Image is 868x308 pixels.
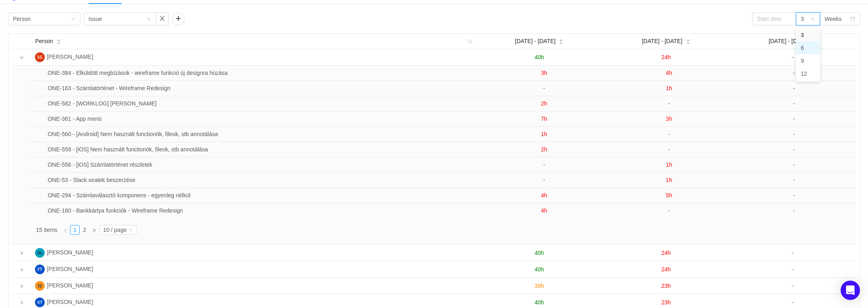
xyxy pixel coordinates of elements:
[686,38,691,43] div: Sort
[156,12,169,25] button: icon: close
[534,250,544,256] span: 40h
[841,281,860,300] div: Open Intercom Messenger
[769,37,809,45] span: [DATE] - [DATE]
[793,146,795,153] span: -
[792,299,794,306] span: -
[71,17,76,22] i: icon: down
[662,266,671,273] span: 24h
[668,207,670,214] span: -
[465,34,476,49] i: icon: search
[534,266,544,273] span: 40h
[44,127,481,142] td: ONE-560 - [Android] Nem használt functionök, fileok, stb annotálása
[89,13,102,25] div: Issue
[35,37,53,45] span: Person
[44,112,481,127] td: ONE-361 - App menü
[793,116,795,122] span: -
[44,81,481,96] td: ONE-163 - Számlatörténet - Wireframe Redesign
[128,227,133,233] i: icon: down
[35,248,45,258] img: DL
[666,177,672,183] span: 1h
[20,284,24,288] i: icon: right
[810,17,815,22] i: icon: down
[793,70,795,76] span: -
[541,207,547,214] span: 4h
[60,225,70,235] li: Previous Page
[666,116,672,122] span: 3h
[20,301,24,305] i: icon: right
[172,12,185,25] button: icon: plus
[662,250,671,256] span: 24h
[146,17,151,22] i: icon: down
[44,203,481,218] td: ONE-160 - Bankkártya funkciók - Wireframe Redesign
[541,146,547,153] span: 2h
[35,265,45,274] img: FT
[796,54,820,67] li: 9
[793,85,795,91] span: -
[44,173,481,188] td: ONE-53 - Slack seatek beszerzése
[666,192,672,198] span: 5h
[534,299,544,306] span: 40h
[92,228,97,233] i: icon: right
[70,225,79,234] a: 1
[793,161,795,168] span: -
[793,131,795,137] span: -
[44,96,481,112] td: ONE-582 - [WORKLOG] Agilis szeánszok
[559,41,563,43] i: icon: caret-down
[70,225,80,235] li: 1
[47,299,93,305] span: [PERSON_NAME]
[80,225,89,235] li: 2
[35,298,45,307] img: KT
[666,85,672,91] span: 1h
[662,54,671,60] span: 24h
[44,157,481,173] td: ONE-556 - [iOS] Számlatörténet részletek
[20,56,24,60] i: icon: down
[541,131,547,137] span: 1h
[559,38,563,41] i: icon: caret-up
[20,251,24,255] i: icon: right
[543,161,545,168] span: -
[792,266,794,273] span: -
[543,177,545,183] span: -
[666,161,672,168] span: 1h
[89,225,99,235] li: Next Page
[668,100,670,107] span: -
[541,100,547,107] span: 2h
[850,17,855,22] i: icon: calendar
[642,37,682,45] span: [DATE] - [DATE]
[752,12,796,25] input: Start date
[47,266,93,272] span: [PERSON_NAME]
[80,225,89,234] a: 2
[686,41,690,43] i: icon: caret-down
[668,146,670,153] span: -
[793,100,795,107] span: -
[47,54,93,60] span: [PERSON_NAME]
[543,85,545,91] span: -
[668,131,670,137] span: -
[35,281,45,291] img: SZ
[56,38,61,41] i: icon: caret-up
[792,54,794,60] span: -
[793,177,795,183] span: -
[56,41,61,43] i: icon: caret-down
[793,192,795,198] span: -
[47,249,93,256] span: [PERSON_NAME]
[559,38,563,43] div: Sort
[541,116,547,122] span: 7h
[36,225,57,235] li: 15 items
[801,13,804,25] div: 3
[20,268,24,272] i: icon: right
[686,38,690,41] i: icon: caret-up
[534,54,544,60] span: 40h
[534,283,544,289] span: 39h
[541,192,547,198] span: 4h
[792,283,794,289] span: -
[63,228,68,233] i: icon: left
[796,41,820,54] li: 6
[793,207,795,214] span: -
[56,38,61,43] div: Sort
[825,13,842,25] div: Weeks
[44,66,481,81] td: ONE-384 - Elküldött megbízások - wireframe funkció új designra húzása
[13,13,31,25] div: Person
[515,37,556,45] span: [DATE] - [DATE]
[662,299,671,306] span: 23h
